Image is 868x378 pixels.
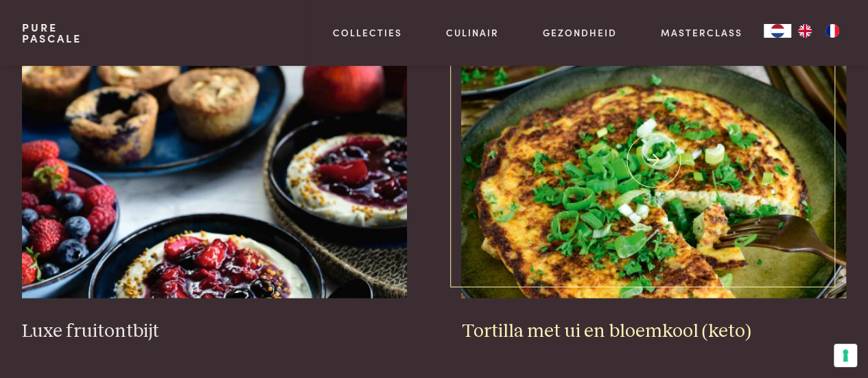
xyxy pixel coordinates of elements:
aside: Language selected: Nederlands [764,24,846,38]
div: Language [764,24,791,38]
a: EN [791,24,819,38]
a: Collecties [333,25,402,40]
a: FR [819,24,846,38]
h3: Luxe fruitontbijt [22,320,407,344]
img: Tortilla met ui en bloemkool (keto) [461,24,846,298]
a: Tortilla met ui en bloemkool (keto) Tortilla met ui en bloemkool (keto) [461,24,846,344]
a: PurePascale [22,22,82,44]
a: Culinair [446,25,499,40]
a: Gezondheid [543,25,617,40]
a: NL [764,24,791,38]
button: Uw voorkeuren voor toestemming voor trackingtechnologieën [834,344,857,367]
a: Luxe fruitontbijt Luxe fruitontbijt [22,24,407,344]
a: Masterclass [660,25,742,40]
img: Luxe fruitontbijt [22,24,407,298]
h3: Tortilla met ui en bloemkool (keto) [461,320,846,344]
ul: Language list [791,24,846,38]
